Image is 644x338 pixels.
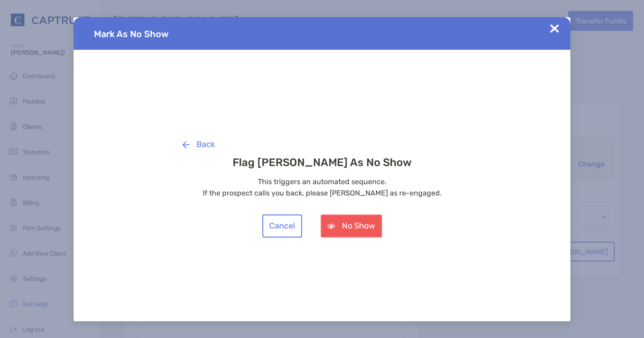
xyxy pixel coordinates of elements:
img: Close Updates Zoe [550,24,559,33]
h3: Flag [PERSON_NAME] As No Show [175,156,469,169]
img: button icon [182,141,190,148]
button: Back [175,133,222,156]
img: button icon [327,224,335,229]
p: This triggers an automated sequence. [175,176,469,187]
button: No Show [321,214,382,238]
p: If the prospect calls you back, please [PERSON_NAME] as re-engaged. [175,187,469,199]
button: Cancel [262,214,302,238]
span: Mark As No Show [94,29,168,39]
